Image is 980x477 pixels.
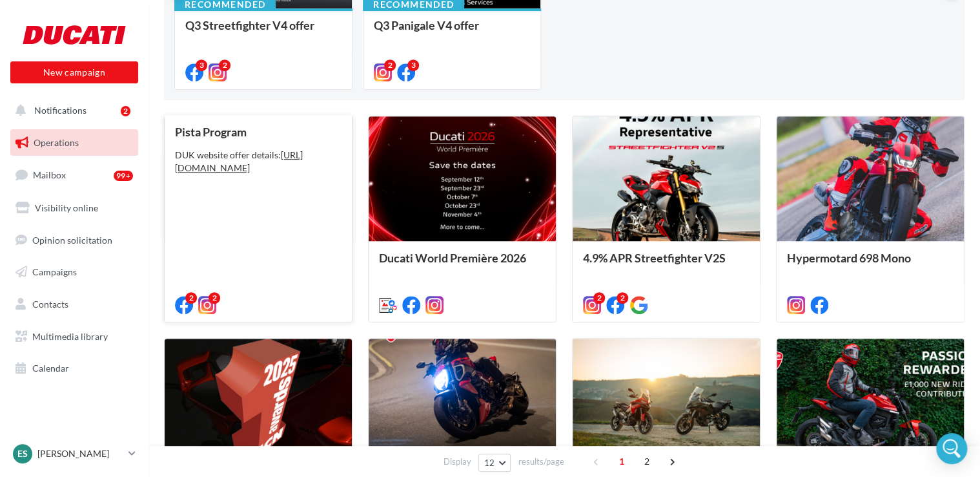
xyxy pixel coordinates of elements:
span: Notifications [34,105,87,116]
div: 3 [196,59,207,71]
span: Mailbox [33,169,66,180]
span: 1 [611,451,632,472]
div: 3 [407,59,419,71]
a: Campaigns [8,259,141,286]
div: 2 [209,292,220,304]
span: 12 [484,458,495,468]
div: DUK website offer details: [175,149,342,175]
div: 2 [384,59,396,71]
div: Hypermotard 698 Mono [787,251,954,277]
span: Display [444,456,471,468]
span: Multimedia library [32,331,108,342]
a: ES [PERSON_NAME] [10,441,138,466]
div: 99+ [114,171,133,181]
p: [PERSON_NAME] [37,447,123,460]
div: 2 [593,292,605,304]
div: 2 [219,59,230,71]
div: 4.9% APR Streetfighter V2S [583,251,750,277]
div: Open Intercom Messenger [936,433,967,464]
div: 2 [185,292,197,304]
a: Visibility online [8,195,141,222]
button: Notifications 2 [8,97,136,124]
a: Calendar [8,355,141,382]
button: New campaign [10,61,138,83]
span: Contacts [32,299,68,310]
div: Q3 Panigale V4 offer [374,19,530,45]
a: Operations [8,129,141,156]
div: 2 [121,106,130,116]
div: Ducati World Première 2026 [379,251,546,277]
div: Pista Program [175,125,342,138]
div: Q3 Streetfighter V4 offer [185,19,342,45]
span: Opinion solicitation [32,234,112,245]
span: Campaigns [32,266,77,277]
span: ES [17,447,28,460]
a: Multimedia library [8,323,141,350]
span: results/page [518,456,564,468]
a: Contacts [8,291,141,318]
div: 2 [617,292,628,304]
a: Opinion solicitation [8,227,141,254]
span: 2 [637,451,657,472]
button: 12 [478,454,511,472]
a: Mailbox99+ [8,161,141,189]
span: Visibility online [35,202,98,213]
span: Calendar [32,363,69,374]
span: Operations [34,137,79,148]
